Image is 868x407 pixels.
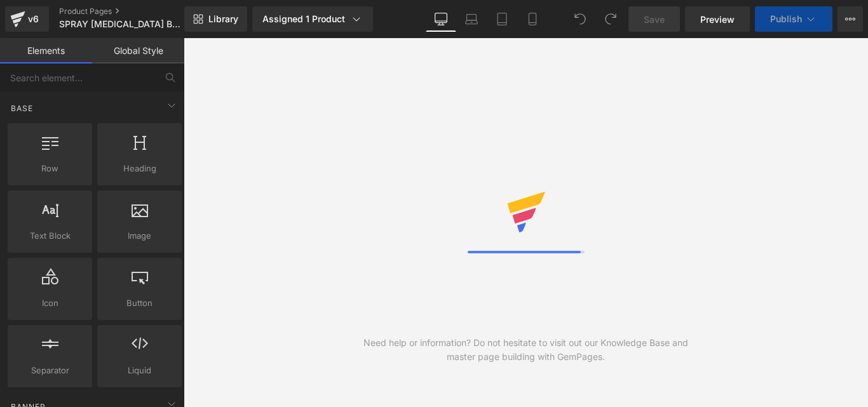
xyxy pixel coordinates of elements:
[11,162,88,175] span: Row
[11,297,88,310] span: Icon
[11,364,88,377] span: Separator
[262,13,363,25] div: Assigned 1 Product
[101,162,178,175] span: Heading
[101,297,178,310] span: Button
[184,6,247,32] a: New Library
[355,336,697,364] div: Need help or information? Do not hesitate to visit out our Knowledge Base and master page buildin...
[770,14,802,24] span: Publish
[25,11,41,27] div: v6
[11,229,88,243] span: Text Block
[59,19,181,29] span: SPRAY [MEDICAL_DATA] BRAZOS
[10,102,34,114] span: Base
[5,6,49,32] a: v6
[426,6,456,32] a: Desktop
[837,6,863,32] button: More
[644,13,665,26] span: Save
[598,6,623,32] button: Redo
[517,6,548,32] a: Mobile
[101,364,178,377] span: Liquid
[59,6,205,17] a: Product Pages
[700,13,735,26] span: Preview
[101,229,178,243] span: Image
[208,13,238,25] span: Library
[755,6,832,32] button: Publish
[456,6,487,32] a: Laptop
[487,6,517,32] a: Tablet
[92,38,184,63] a: Global Style
[567,6,593,32] button: Undo
[685,6,750,32] a: Preview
